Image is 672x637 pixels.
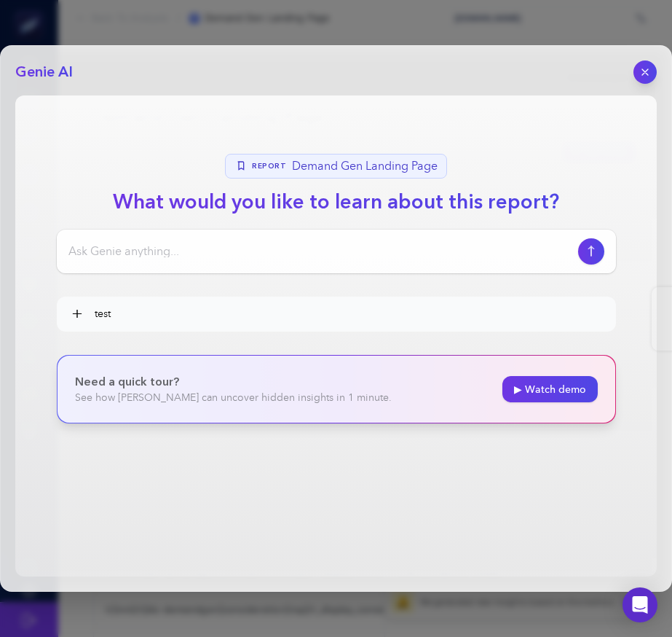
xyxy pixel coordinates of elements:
[95,307,601,321] span: test
[75,373,392,391] p: Need a quick tour?
[292,157,438,175] span: Demand Gen Landing Page
[622,587,657,622] div: Open Intercom Messenger
[15,62,73,82] h2: Genie AI
[252,161,286,172] span: Report
[57,297,616,332] button: +test
[71,305,83,323] span: +
[68,243,572,260] input: Ask Genie anything...
[75,391,392,405] p: See how [PERSON_NAME] can uncover hidden insights in 1 minute.
[101,187,571,218] h1: What would you like to learn about this report?
[502,376,598,402] a: ▶ Watch demo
